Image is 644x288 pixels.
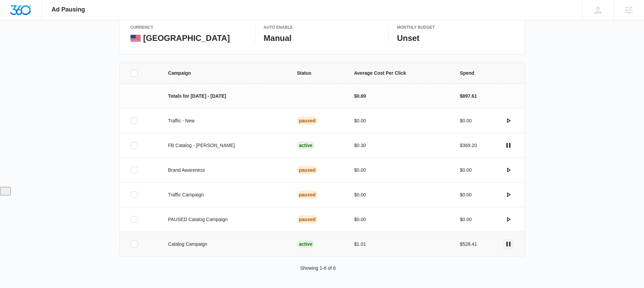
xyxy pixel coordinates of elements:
div: Paused [297,215,317,223]
p: Traffic Campaign [168,191,281,198]
button: actions.activate [503,189,514,200]
div: Paused [297,191,317,199]
p: $0.00 [460,216,472,223]
span: Ad Pausing [52,6,85,13]
p: $1.01 [354,241,444,248]
p: Showing 1-6 of 6 [300,265,336,272]
p: $0.00 [354,216,444,223]
p: PAUSED Catalog Campaign [168,216,281,223]
button: actions.pause [503,239,514,249]
p: Catalog Campaign [168,241,281,248]
p: $0.00 [460,191,472,198]
p: $0.00 [354,191,444,198]
p: $528.41 [460,241,477,248]
button: actions.activate [503,214,514,225]
div: Active [297,240,314,248]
